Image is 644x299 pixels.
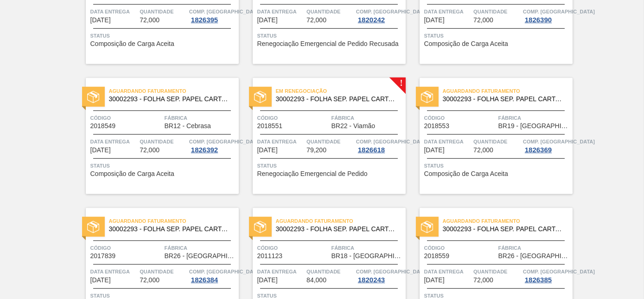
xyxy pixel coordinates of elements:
[306,267,354,276] span: Quantidade
[109,86,239,96] span: Aguardando Faturamento
[424,113,496,123] span: Código
[257,40,399,47] span: Renegociação Emergencial de Pedido Recusada
[257,17,278,24] span: 01/10/2025
[406,78,573,194] a: statusAguardando Faturamento30002293 - FOLHA SEP. PAPEL CARTAO 1200x1000M 350gCódigo2018553Fábric...
[189,7,236,24] a: Comp. [GEOGRAPHIC_DATA]1826395
[72,78,239,194] a: statusAguardando Faturamento30002293 - FOLHA SEP. PAPEL CARTAO 1200x1000M 350gCódigo2018549Fábric...
[276,96,398,103] span: 30002293 - FOLHA SEP. PAPEL CARTAO 1200x1000M 350g
[424,40,508,47] span: Composição de Carga Aceita
[443,216,573,226] span: Aguardando Faturamento
[424,17,445,24] span: 02/10/2025
[87,221,99,233] img: status
[90,137,138,146] span: Data entrega
[165,113,236,123] span: Fábrica
[189,276,220,284] div: 1826384
[257,137,305,146] span: Data entrega
[306,147,326,154] span: 79,200
[473,147,493,154] span: 72,000
[140,267,187,276] span: Quantidade
[276,216,406,226] span: Aguardando Faturamento
[443,86,573,96] span: Aguardando Faturamento
[356,146,387,154] div: 1826618
[165,253,236,260] span: BR26 - Uberlândia
[523,137,570,154] a: Comp. [GEOGRAPHIC_DATA]1826369
[424,161,570,170] span: Status
[257,170,368,177] span: Renegociação Emergencial de Pedido
[421,221,433,233] img: status
[257,267,305,276] span: Data entrega
[306,7,354,16] span: Quantidade
[109,226,231,233] span: 30002293 - FOLHA SEP. PAPEL CARTAO 1200x1000M 350g
[523,7,595,16] span: Comp. Carga
[424,123,450,130] span: 2018553
[189,137,261,146] span: Comp. Carga
[424,7,472,16] span: Data entrega
[90,253,116,260] span: 2017839
[498,113,570,123] span: Fábrica
[109,96,231,103] span: 30002293 - FOLHA SEP. PAPEL CARTAO 1200x1000M 350g
[356,276,387,284] div: 1820243
[523,276,554,284] div: 1826385
[473,277,493,284] span: 72,000
[90,161,236,170] span: Status
[424,243,496,253] span: Código
[189,7,261,16] span: Comp. Carga
[356,137,428,146] span: Comp. Carga
[140,277,159,284] span: 72,000
[90,113,162,123] span: Código
[473,17,493,24] span: 72,000
[276,86,406,96] span: Em renegociação
[254,221,266,233] img: status
[306,137,354,146] span: Quantidade
[189,146,220,154] div: 1826392
[257,123,283,130] span: 2018551
[356,137,403,154] a: Comp. [GEOGRAPHIC_DATA]1826618
[239,78,406,194] a: !statusEm renegociação30002293 - FOLHA SEP. PAPEL CARTAO 1200x1000M 350gCódigo2018551FábricaBR22 ...
[90,40,174,47] span: Composição de Carga Aceita
[332,113,403,123] span: Fábrica
[87,91,99,103] img: status
[332,123,376,130] span: BR22 - Viamão
[498,123,570,130] span: BR19 - Nova Rio
[257,31,403,40] span: Status
[356,16,387,24] div: 1820242
[356,267,403,284] a: Comp. [GEOGRAPHIC_DATA]1820243
[424,267,472,276] span: Data entrega
[356,7,428,16] span: Comp. Carga
[140,137,187,146] span: Quantidade
[473,137,521,146] span: Quantidade
[523,267,570,284] a: Comp. [GEOGRAPHIC_DATA]1826385
[424,147,445,154] span: 03/10/2025
[523,267,595,276] span: Comp. Carga
[189,16,220,24] div: 1826395
[254,91,266,103] img: status
[424,253,450,260] span: 2018559
[257,243,329,253] span: Código
[424,31,570,40] span: Status
[421,91,433,103] img: status
[90,147,111,154] span: 03/10/2025
[424,170,508,177] span: Composição de Carga Aceita
[257,147,278,154] span: 03/10/2025
[498,253,570,260] span: BR26 - Uberlândia
[424,137,472,146] span: Data entrega
[356,7,403,24] a: Comp. [GEOGRAPHIC_DATA]1820242
[90,31,236,40] span: Status
[523,137,595,146] span: Comp. Carga
[90,267,138,276] span: Data entrega
[306,17,326,24] span: 72,000
[257,161,403,170] span: Status
[90,7,138,16] span: Data entrega
[189,267,261,276] span: Comp. Carga
[140,7,187,16] span: Quantidade
[523,146,554,154] div: 1826369
[473,267,521,276] span: Quantidade
[498,243,570,253] span: Fábrica
[90,17,111,24] span: 30/09/2025
[473,7,521,16] span: Quantidade
[257,253,283,260] span: 2011123
[306,277,326,284] span: 84,000
[189,137,236,154] a: Comp. [GEOGRAPHIC_DATA]1826392
[90,170,174,177] span: Composição de Carga Aceita
[424,277,445,284] span: 07/10/2025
